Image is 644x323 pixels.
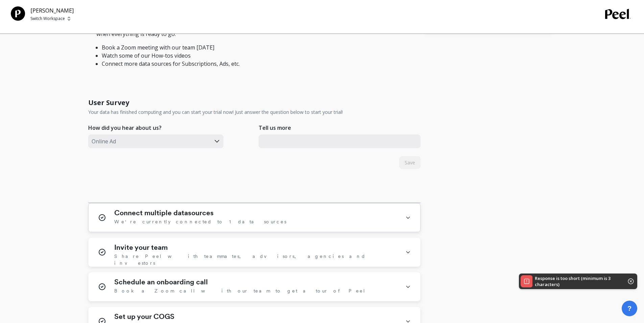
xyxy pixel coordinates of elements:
p: Switch Workspace [30,16,65,21]
li: Connect more data sources for Subscriptions, Ads, etc. [102,60,407,68]
h1: Schedule an onboarding call [114,278,208,286]
p: Your data has finished computing and you can start your trial now! Just answer the question below... [88,109,343,116]
span: We're currently connected to 1 data sources [114,218,286,225]
h1: Connect multiple datasources [114,209,214,217]
h1: Invite your team [114,243,168,251]
p: Tell us more [259,124,291,132]
li: Watch some of our How-tos videos [102,52,407,60]
button: ? [622,301,637,316]
img: Team Profile [11,6,25,21]
span: ? [627,304,631,313]
h1: Set up your COGS [114,312,174,321]
li: Book a Zoom meeting with our team [DATE] [102,43,407,52]
span: Book a Zoom call with our team to get a tour of Peel [114,287,366,294]
h1: User Survey [88,98,129,107]
p: How did you hear about us? [88,124,162,132]
img: picker [68,16,70,21]
p: We're currently working on gathering the last 12 months of your data so that we can start introdu... [96,14,412,68]
p: [PERSON_NAME] [30,6,74,15]
span: Share Peel with teammates, advisors, agencies and investors [114,253,397,266]
p: Response is too short (minimum is 3 characters) [535,275,618,287]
